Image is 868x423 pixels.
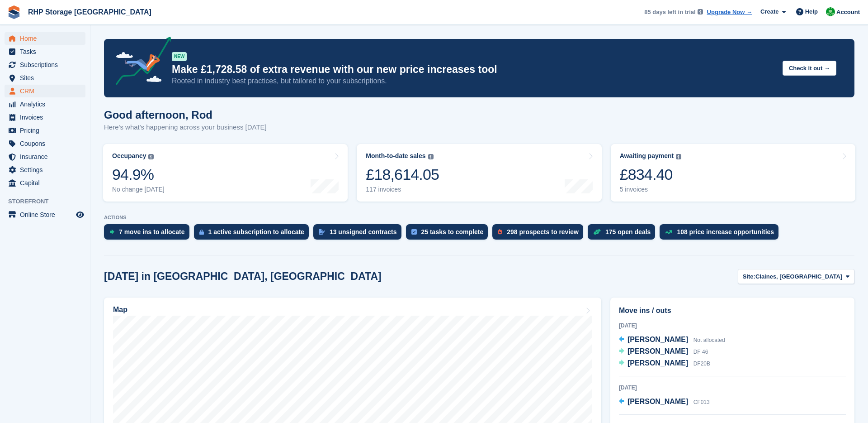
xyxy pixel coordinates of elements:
[836,8,860,17] span: Account
[627,347,688,355] span: [PERSON_NAME]
[104,122,267,133] p: Here's what's happening across your business [DATE]
[698,9,703,14] img: icon-info-grey-7440780725fd019a000dd9b08b2336e03edf1995a4989e88bcd33f0948082b44.svg
[5,137,85,150] a: menu
[20,163,74,176] span: Settings
[619,305,846,316] h2: Move ins / outs
[665,230,672,234] img: price_increase_opportunities-93ffe204e8149a01c8c9dc8f82e8f89637d9d84a8eef4429ea346261dce0b2c0.svg
[421,228,484,236] div: 25 tasks to complete
[411,229,417,235] img: task-75834270c22a3079a89374b754ae025e5fb1db73e45f91037f5363f120a921f8.svg
[194,224,313,244] a: 1 active subscription to allocate
[112,165,165,184] div: 94.9%
[605,228,651,236] div: 175 open deals
[707,8,752,17] a: Upgrade Now →
[104,109,267,121] h1: Good afternoon, Rod
[498,229,502,235] img: prospect-51fa495bee0391a8d652442698ab0144808aea92771e9ea1ae160a38d050c398.svg
[199,229,204,235] img: active_subscription_to_allocate_icon-d502201f5373d7db506a760aba3b589e785aa758c864c3986d89f69b8ff3...
[20,137,74,150] span: Coupons
[743,272,755,281] span: Site:
[619,334,725,346] a: [PERSON_NAME] Not allocated
[366,152,425,160] div: Month-to-date sales
[619,396,710,408] a: [PERSON_NAME] CF013
[366,186,439,193] div: 117 invoices
[5,150,85,163] a: menu
[5,163,85,176] a: menu
[319,229,325,235] img: contract_signature_icon-13c848040528278c33f63329250d36e43548de30e8caae1d1a13099fd9432cc5.svg
[693,337,725,343] span: Not allocated
[75,209,85,220] a: Preview store
[7,5,21,19] img: stora-icon-8386f47178a22dfd0bd8f6a31ec36ba5ce8667c1dd55bd0f319d3a0aa187defe.svg
[148,154,154,159] img: icon-info-grey-7440780725fd019a000dd9b08b2336e03edf1995a4989e88bcd33f0948082b44.svg
[428,154,434,159] img: icon-info-grey-7440780725fd019a000dd9b08b2336e03edf1995a4989e88bcd33f0948082b44.svg
[108,37,171,88] img: price-adjustments-announcement-icon-8257ccfd72463d97f412b2fc003d46551f7dbcb40ab6d574587a9cd5c0d94...
[805,7,818,16] span: Help
[627,359,688,367] span: [PERSON_NAME]
[5,58,85,71] a: menu
[677,228,774,236] div: 108 price increase opportunities
[20,72,74,84] span: Sites
[109,229,114,235] img: move_ins_to_allocate_icon-fdf77a2bb77ea45bf5b3d319d69a93e2d87916cf1d5bf7949dd705db3b84f3ca.svg
[20,85,74,97] span: CRM
[676,154,681,159] img: icon-info-grey-7440780725fd019a000dd9b08b2336e03edf1995a4989e88bcd33f0948082b44.svg
[20,124,74,137] span: Pricing
[619,346,708,358] a: [PERSON_NAME] DF 46
[620,165,682,184] div: £834.40
[620,152,674,160] div: Awaiting payment
[113,306,127,314] h2: Map
[644,8,695,17] span: 85 days left in trial
[619,384,846,392] div: [DATE]
[8,197,90,206] span: Storefront
[693,361,710,367] span: DF20B
[112,186,165,193] div: No change [DATE]
[366,165,439,184] div: £18,614.05
[738,269,854,284] button: Site: Claines, [GEOGRAPHIC_DATA]
[406,224,493,244] a: 25 tasks to complete
[755,272,842,281] span: Claines, [GEOGRAPHIC_DATA]
[20,111,74,124] span: Invoices
[492,224,588,244] a: 298 prospects to review
[20,32,74,45] span: Home
[208,228,304,236] div: 1 active subscription to allocate
[588,224,660,244] a: 175 open deals
[783,61,836,76] button: Check it out →
[5,124,85,137] a: menu
[693,399,710,405] span: CF013
[172,76,775,86] p: Rooted in industry best practices, but tailored to your subscriptions.
[104,270,382,283] h2: [DATE] in [GEOGRAPHIC_DATA], [GEOGRAPHIC_DATA]
[20,58,74,71] span: Subscriptions
[5,72,85,84] a: menu
[103,144,348,202] a: Occupancy 94.9% No change [DATE]
[5,45,85,58] a: menu
[619,358,710,370] a: [PERSON_NAME] DF20B
[620,186,682,193] div: 5 invoices
[693,349,708,355] span: DF 46
[104,224,194,244] a: 7 move ins to allocate
[760,7,778,16] span: Create
[619,322,846,330] div: [DATE]
[507,228,579,236] div: 298 prospects to review
[627,398,688,405] span: [PERSON_NAME]
[20,177,74,189] span: Capital
[172,63,775,76] p: Make £1,728.58 of extra revenue with our new price increases tool
[112,152,146,160] div: Occupancy
[104,215,854,221] p: ACTIONS
[611,144,855,202] a: Awaiting payment £834.40 5 invoices
[5,85,85,97] a: menu
[660,224,783,244] a: 108 price increase opportunities
[5,111,85,124] a: menu
[119,228,185,236] div: 7 move ins to allocate
[5,32,85,45] a: menu
[627,336,688,343] span: [PERSON_NAME]
[20,98,74,111] span: Analytics
[357,144,601,202] a: Month-to-date sales £18,614.05 117 invoices
[20,150,74,163] span: Insurance
[330,228,397,236] div: 13 unsigned contracts
[593,229,601,235] img: deal-1b604bf984904fb50ccaf53a9ad4b4a5d6e5aea283cecdc64d6e3604feb123c2.svg
[5,177,85,189] a: menu
[5,98,85,111] a: menu
[5,208,85,221] a: menu
[172,52,187,61] div: NEW
[826,7,835,16] img: Rod
[313,224,406,244] a: 13 unsigned contracts
[20,208,74,221] span: Online Store
[20,45,74,58] span: Tasks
